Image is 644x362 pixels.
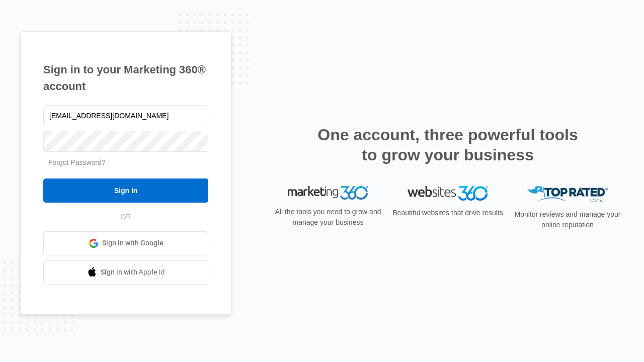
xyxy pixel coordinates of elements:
[527,186,608,203] img: Top Rated Local
[101,267,165,278] span: Sign in with Apple Id
[314,125,581,165] h2: One account, three powerful tools to grow your business
[408,186,488,201] img: Websites 360
[43,260,208,285] a: Sign in with Apple Id
[43,231,208,255] a: Sign in with Google
[288,186,368,200] img: Marketing 360
[48,158,106,166] a: Forgot Password?
[43,105,208,126] input: Email
[511,209,624,230] p: Monitor reviews and manage your online reputation
[391,208,504,218] p: Beautiful websites that drive results
[114,212,138,222] span: OR
[43,178,208,203] input: Sign In
[272,207,384,228] p: All the tools you need to grow and manage your business
[43,61,208,95] h1: Sign in to your Marketing 360® account
[102,238,164,248] span: Sign in with Google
